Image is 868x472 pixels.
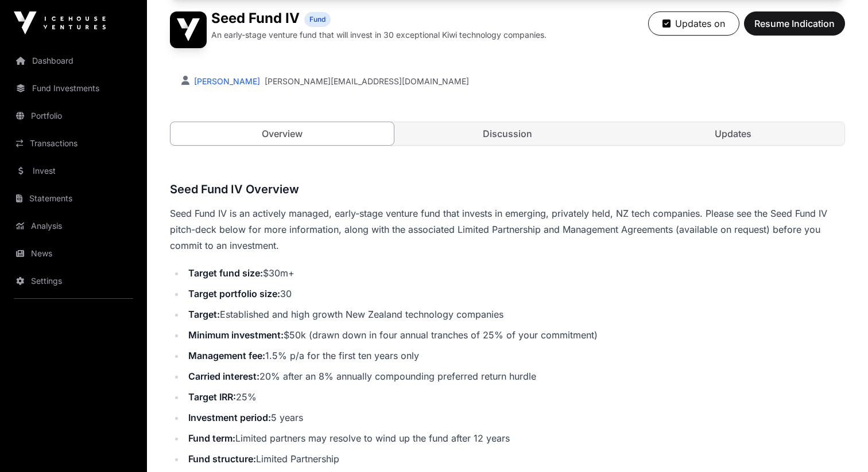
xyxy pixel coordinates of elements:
strong: Carried interest: [188,370,259,382]
strong: Target IRR: [188,391,236,403]
li: Limited partners may resolve to wind up the fund after 12 years [185,430,845,446]
li: Limited Partnership [185,451,845,467]
strong: Target: [188,309,220,320]
span: Resume Indication [754,17,835,30]
li: 25% [185,389,845,405]
a: Settings [9,268,138,294]
img: Icehouse Ventures Logo [14,11,106,34]
img: Seed Fund IV [170,11,207,48]
li: $50k (drawn down in four annual tranches of 25% of your commitment) [185,327,845,343]
a: [PERSON_NAME] [192,76,260,86]
a: [PERSON_NAME][EMAIL_ADDRESS][DOMAIN_NAME] [265,76,469,87]
a: Analysis [9,213,138,239]
li: $30m+ [185,265,845,281]
strong: Target fund size: [188,267,263,279]
a: Discussion [396,122,619,145]
a: News [9,241,138,266]
p: Seed Fund IV is an actively managed, early-stage venture fund that invests in emerging, privately... [170,205,845,253]
li: 30 [185,286,845,302]
a: Resume Indication [744,23,845,34]
button: Updates on [648,11,739,36]
li: Established and high growth New Zealand technology companies [185,306,845,322]
a: Updates [621,122,844,145]
a: Statements [9,186,138,211]
strong: Minimum investment: [188,329,284,341]
strong: Fund term: [188,432,235,444]
li: 20% after an 8% annually compounding preferred return hurdle [185,368,845,384]
strong: Target portfolio size: [188,288,280,299]
a: Overview [170,122,394,146]
strong: Fund structure: [188,453,256,465]
a: Transactions [9,131,138,156]
button: Resume Indication [744,11,845,36]
h3: Seed Fund IV Overview [170,180,845,198]
a: Portfolio [9,103,138,128]
h1: Seed Fund IV [211,11,300,27]
a: Fund Investments [9,76,138,101]
strong: Investment period: [188,412,271,423]
a: Dashboard [9,48,138,73]
li: 1.5% p/a for the first ten years only [185,348,845,364]
nav: Tabs [170,122,844,145]
p: An early-stage venture fund that will invest in 30 exceptional Kiwi technology companies. [211,29,547,41]
li: 5 years [185,409,845,426]
span: Fund [309,15,325,24]
a: Invest [9,158,138,184]
iframe: Chat Widget [811,417,868,472]
strong: Management fee: [188,350,265,361]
